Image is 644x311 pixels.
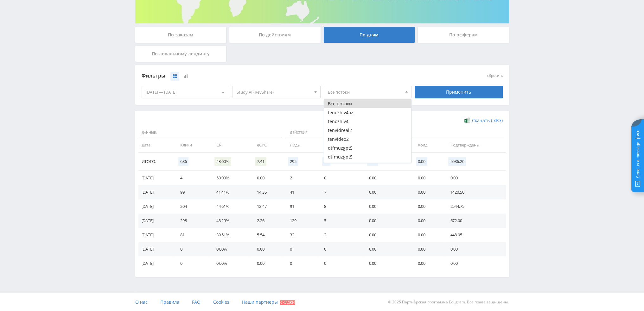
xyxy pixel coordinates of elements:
td: 0.00 [251,242,284,256]
td: [DATE] [138,185,174,199]
div: По дням [324,27,415,43]
td: [DATE] [138,171,174,185]
td: 41.41% [210,185,251,199]
button: tenozhiv4oz [324,108,411,117]
button: сбросить [487,74,503,78]
div: Применить [415,86,503,98]
td: 298 [174,214,210,228]
td: 0.00 [411,242,444,256]
div: По локальному лендингу [135,46,226,62]
span: 686 [178,157,189,166]
img: xlsx [464,117,470,123]
td: Холд [411,138,444,152]
td: 129 [284,214,318,228]
td: 0.00 [411,171,444,185]
td: 2 [284,171,318,185]
td: 448.95 [444,228,506,242]
td: 44.61% [210,199,251,214]
td: Итого: [138,152,174,171]
td: 0 [318,256,362,271]
span: Скидки [280,300,295,305]
td: 0 [284,256,318,271]
td: CR [210,138,251,152]
span: Данные: [138,128,282,138]
td: 91 [284,199,318,214]
td: 5 [318,214,362,228]
td: 8 [318,199,362,214]
span: 0.00 [416,157,427,166]
span: 43.00% [214,157,231,166]
span: Действия: [285,128,361,138]
td: 7 [318,185,362,199]
td: 12.47 [251,199,284,214]
td: 0.00 [411,214,444,228]
td: 2 [318,228,362,242]
span: Cookies [213,299,229,305]
td: 0.00 [444,242,506,256]
a: Скачать (.xlsx) [464,117,502,124]
div: [DATE] — [DATE] [142,86,229,98]
td: 0.00 [444,256,506,271]
button: dtfmuzgpt5 [324,144,411,152]
span: Все потоки [328,86,402,98]
span: О нас [135,299,148,305]
button: tenvideo2 [324,135,411,144]
td: 204 [174,199,210,214]
span: Финансы: [364,128,504,138]
button: tenvidreal2 [324,126,411,135]
td: Подтверждены [444,138,506,152]
span: Study AI (RevShare) [237,86,311,98]
div: Фильтры [142,71,412,81]
button: dtfkodstud2 [324,161,411,170]
td: 0.00 [444,171,506,185]
td: 0.00 [363,228,412,242]
td: 1420.50 [444,185,506,199]
td: [DATE] [138,214,174,228]
td: 99 [174,185,210,199]
td: [DATE] [138,242,174,256]
td: 0.00 [411,185,444,199]
td: 0.00% [210,256,251,271]
span: 22 [322,157,330,166]
td: 0.00 [411,228,444,242]
span: Скачать (.xlsx) [472,118,503,123]
td: [DATE] [138,199,174,214]
td: 672.00 [444,214,506,228]
td: 0.00% [210,242,251,256]
td: 0 [174,256,210,271]
td: 0.00 [363,256,412,271]
button: tenozhiv4 [324,117,411,126]
td: [DATE] [138,256,174,271]
td: 0 [318,171,362,185]
td: 32 [284,228,318,242]
td: 0.00 [411,256,444,271]
td: Продажи [318,138,362,152]
td: 50.00% [210,171,251,185]
span: FAQ [192,299,201,305]
td: 81 [174,228,210,242]
div: По действиям [229,27,321,43]
td: eCPC [251,138,284,152]
span: 7.41 [255,157,266,166]
td: [DATE] [138,228,174,242]
button: dtfmuzgpt5 [324,152,411,161]
td: 4 [174,171,210,185]
span: 5086.20 [448,157,466,166]
td: 2544.75 [444,199,506,214]
td: 41 [284,185,318,199]
td: 0.00 [363,185,412,199]
td: Дата [138,138,174,152]
td: 0.00 [363,171,412,185]
td: Клики [174,138,210,152]
td: 43.29% [210,214,251,228]
td: 0.00 [363,242,412,256]
td: 0 [318,242,362,256]
td: 5.54 [251,228,284,242]
span: Правила [160,299,179,305]
td: 14.35 [251,185,284,199]
td: 0.00 [251,171,284,185]
td: Лиды [284,138,318,152]
td: 0.00 [363,214,412,228]
span: 295 [288,157,298,166]
td: 0 [284,242,318,256]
